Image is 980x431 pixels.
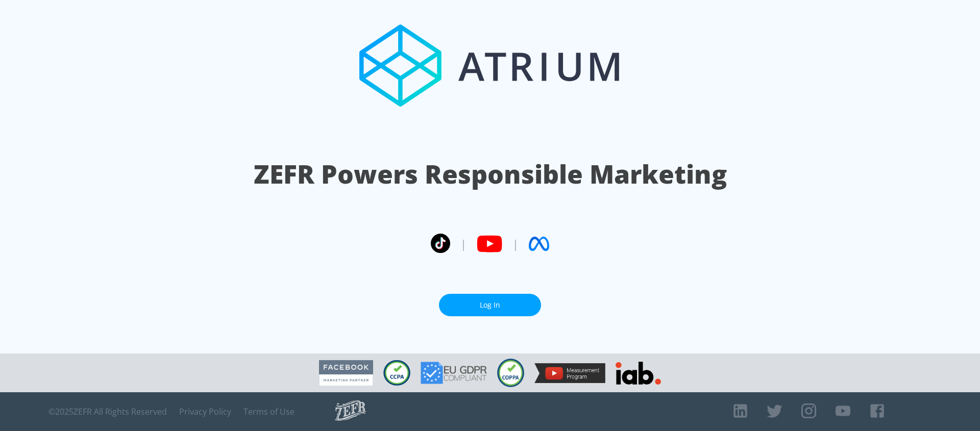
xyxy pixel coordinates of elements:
span: © 2025 ZEFR All Rights Reserved [48,407,167,417]
img: CCPA Compliant [383,360,410,386]
span: | [460,236,467,251]
h1: ZEFR Powers Responsible Marketing [254,157,727,192]
span: | [512,236,519,251]
img: COPPA Compliant [497,359,524,387]
img: YouTube Measurement Program [534,363,605,383]
img: Facebook Marketing Partner [319,360,373,386]
img: IAB [616,362,661,385]
a: Terms of Use [243,407,295,417]
a: Log In [439,294,541,317]
img: GDPR Compliant [421,362,487,384]
a: Privacy Policy [179,407,231,417]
